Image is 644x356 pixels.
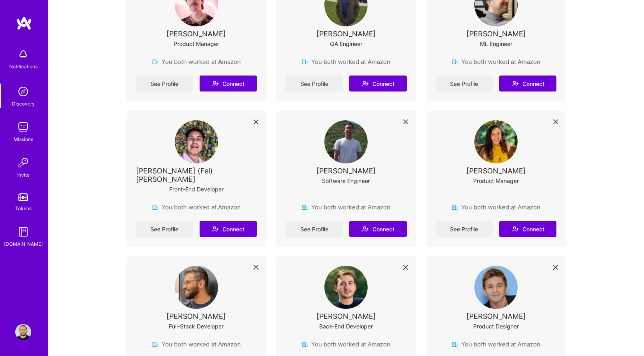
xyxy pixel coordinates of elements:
img: company icon [302,59,308,65]
div: [PERSON_NAME] [316,30,376,38]
img: User Avatar [15,324,31,340]
div: Software Engineer [322,177,370,185]
a: See Profile [136,221,193,237]
i: icon Close [403,119,408,124]
div: You both worked at Amazon [302,58,390,66]
img: User Avatar [474,266,518,309]
i: icon Connect [512,80,519,87]
img: guide book [15,224,31,240]
div: Missions [14,135,33,143]
img: teamwork [15,119,31,135]
button: Connect [349,76,406,91]
div: Back-End Developer [319,322,373,330]
img: User Avatar [175,266,218,309]
a: See Profile [136,76,193,91]
img: company icon [452,341,458,348]
div: [DOMAIN_NAME] [4,240,43,248]
i: icon Connect [362,80,369,87]
button: Connect [349,221,406,237]
div: You both worked at Amazon [152,340,241,348]
a: See Profile [286,221,343,237]
img: company icon [452,204,458,211]
i: icon Close [254,265,258,270]
div: Tokens [15,204,32,213]
i: icon Connect [512,225,519,233]
img: User Avatar [324,120,368,163]
img: bell [15,46,31,62]
div: ML Engineer [480,40,512,48]
i: icon Close [403,265,408,270]
i: icon Close [553,265,558,270]
i: icon Close [254,119,258,124]
div: You both worked at Amazon [302,340,390,348]
img: company icon [152,204,158,211]
img: User Avatar [474,120,518,163]
div: Full-Stack Developer [169,322,224,330]
i: icon Connect [362,225,369,233]
div: You both worked at Amazon [152,58,241,66]
div: [PERSON_NAME] [166,30,226,38]
div: [PERSON_NAME] [316,167,376,175]
i: icon Connect [212,80,219,87]
div: QA Engineer [330,40,362,48]
img: company icon [302,341,308,348]
img: company icon [152,59,158,65]
div: Product Designer [473,322,519,330]
div: [PERSON_NAME] [466,30,526,38]
div: [PERSON_NAME] [466,167,526,175]
div: Front-End Developer [169,185,224,193]
div: You both worked at Amazon [452,203,540,211]
img: tokens [18,193,28,201]
i: icon Close [553,119,558,124]
div: You both worked at Amazon [302,203,390,211]
img: company icon [452,59,458,65]
div: You both worked at Amazon [452,340,540,348]
button: Connect [499,76,556,91]
div: Invite [17,171,30,179]
button: Connect [200,76,257,91]
a: See Profile [286,76,343,91]
div: Product Manager [174,40,219,48]
div: Notifications [9,62,38,71]
img: company icon [152,341,158,348]
div: Product Manager [473,177,519,185]
i: icon Connect [212,225,219,233]
img: User Avatar [175,120,218,163]
div: You both worked at Amazon [152,203,241,211]
div: You both worked at Amazon [452,58,540,66]
button: Connect [499,221,556,237]
div: [PERSON_NAME] [166,312,226,320]
div: [PERSON_NAME] [316,312,376,320]
img: User Avatar [324,266,368,309]
div: [PERSON_NAME] [466,312,526,320]
div: [PERSON_NAME] (Fel) [PERSON_NAME] [136,167,257,183]
a: See Profile [436,221,493,237]
img: company icon [302,204,308,211]
a: See Profile [436,76,493,91]
img: Invite [15,155,31,171]
img: discovery [15,84,31,99]
div: Discovery [12,99,35,108]
button: Connect [200,221,257,237]
img: logo [16,16,32,30]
